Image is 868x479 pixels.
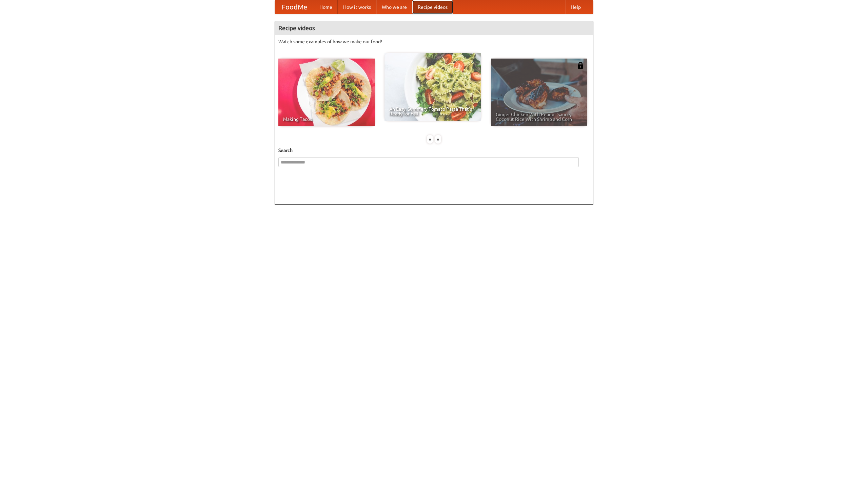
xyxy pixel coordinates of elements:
a: Help [565,0,586,14]
a: Making Tacos [278,59,375,126]
img: 483408.png [577,62,584,69]
a: Recipe videos [412,0,453,14]
a: FoodMe [275,0,314,14]
div: » [435,135,441,144]
a: Home [314,0,338,14]
h5: Search [278,147,590,154]
a: Who we are [376,0,412,14]
a: An Easy, Summery Tomato Pasta That's Ready for Fall [384,53,481,121]
h4: Recipe videos [275,21,593,35]
p: Watch some examples of how we make our food! [278,38,590,45]
span: An Easy, Summery Tomato Pasta That's Ready for Fall [389,107,476,116]
a: How it works [338,0,376,14]
span: Making Tacos [283,117,370,122]
div: « [427,135,433,144]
